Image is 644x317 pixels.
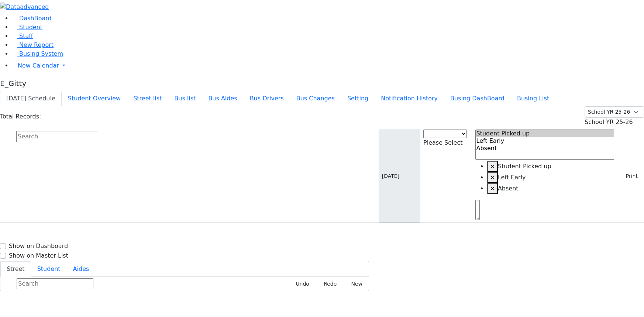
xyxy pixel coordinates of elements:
[444,91,511,106] button: Busing DashBoard
[0,277,369,291] div: Street
[498,185,519,192] span: Absent
[343,278,366,290] button: New
[287,278,313,290] button: Undo
[487,172,614,183] li: Left Early
[16,131,98,142] input: Search
[490,185,495,192] span: ×
[19,41,54,48] span: New Report
[585,118,633,125] span: School YR 25-26
[19,50,63,57] span: Busing System
[487,161,614,172] li: Student Picked up
[12,32,33,39] a: Staff
[67,261,96,277] button: Aides
[316,278,340,290] button: Redo
[12,50,63,57] a: Busing System
[585,106,644,118] select: Default select example
[12,58,644,73] a: New Calendar
[487,183,614,194] li: Absent
[487,172,498,183] button: Remove item
[498,174,526,181] span: Left Early
[244,91,290,106] button: Bus Drivers
[487,161,498,172] button: Remove item
[490,174,495,181] span: ×
[17,278,93,289] input: Search
[617,170,641,182] button: Print
[290,91,341,106] button: Bus Changes
[202,91,243,106] button: Bus Aides
[12,24,42,31] a: Student
[9,251,68,260] label: Show on Master List
[487,183,498,194] button: Remove item
[19,32,33,39] span: Staff
[511,91,555,106] button: Busing List
[12,41,54,48] a: New Report
[475,200,480,220] textarea: Search
[62,91,127,106] button: Student Overview
[0,261,31,277] button: Street
[127,91,168,106] button: Street list
[18,62,59,69] span: New Calendar
[19,15,52,22] span: DashBoard
[341,91,375,106] button: Setting
[31,261,67,277] button: Student
[12,15,52,22] a: DashBoard
[476,145,614,152] option: Absent
[168,91,202,106] button: Bus list
[423,139,462,146] span: Please Select
[9,242,68,251] label: Show on Dashboard
[375,91,444,106] button: Notification History
[498,163,551,170] span: Student Picked up
[19,24,42,31] span: Student
[476,130,614,137] option: Student Picked up
[476,137,614,145] option: Left Early
[490,163,495,170] span: ×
